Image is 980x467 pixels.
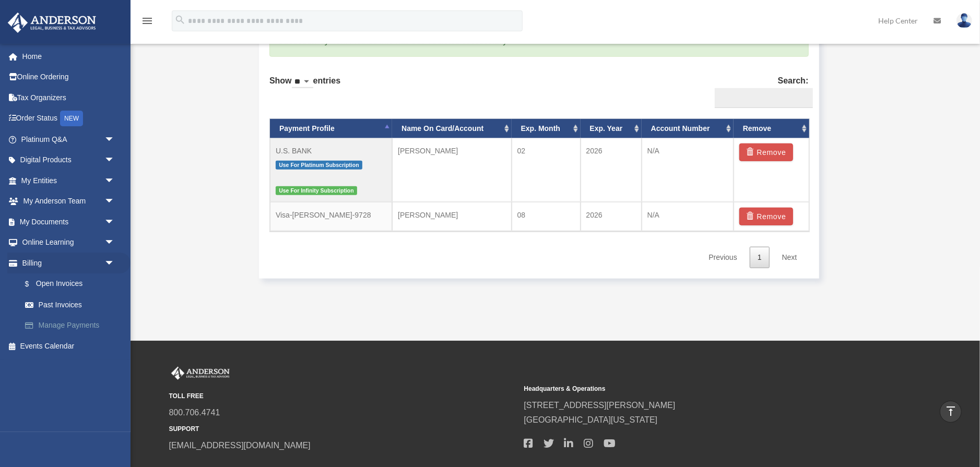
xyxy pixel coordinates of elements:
td: 02 [512,138,581,202]
a: Online Learningarrow_drop_down [7,232,131,253]
span: arrow_drop_down [104,211,125,233]
td: 2026 [581,138,642,202]
a: 1 [750,247,770,268]
a: Online Ordering [7,67,131,88]
img: User Pic [957,13,972,28]
th: Name On Card/Account: activate to sort column ascending [392,119,511,138]
img: Anderson Advisors Platinum Portal [5,13,99,33]
span: arrow_drop_down [104,232,125,254]
span: $ [31,278,36,291]
a: My Entitiesarrow_drop_down [7,170,131,191]
td: [PERSON_NAME] [392,138,511,202]
img: Anderson Advisors Platinum Portal [169,367,232,380]
td: Visa-[PERSON_NAME]-9728 [270,202,392,231]
a: Past Invoices [15,294,131,315]
span: arrow_drop_down [104,191,125,212]
a: Tax Organizers [7,87,131,108]
td: N/A [642,138,734,202]
select: Showentries [292,76,313,88]
a: My Documentsarrow_drop_down [7,211,131,232]
a: Next [774,247,805,268]
i: search [174,14,186,26]
td: 08 [512,202,581,231]
span: Use For Platinum Subscription [276,161,362,170]
th: Exp. Year: activate to sort column ascending [581,119,642,138]
a: Previous [701,247,745,268]
a: $Open Invoices [15,273,131,295]
a: Billingarrow_drop_down [7,253,131,273]
span: arrow_drop_down [104,253,125,274]
td: [PERSON_NAME] [392,202,511,231]
input: Search: [715,88,813,108]
td: U.S. BANK [270,138,392,202]
a: My Anderson Teamarrow_drop_down [7,191,131,212]
a: Digital Productsarrow_drop_down [7,150,131,171]
a: Events Calendar [7,336,131,356]
span: arrow_drop_down [104,170,125,191]
a: 800.706.4741 [169,408,220,417]
div: NEW [60,111,83,126]
td: 2026 [581,202,642,231]
small: Headquarters & Operations [524,384,872,394]
a: [GEOGRAPHIC_DATA][US_STATE] [524,415,658,424]
small: TOLL FREE [169,391,517,402]
a: Platinum Q&Aarrow_drop_down [7,129,131,150]
th: Payment Profile: activate to sort column descending [270,119,392,138]
a: Home [7,46,131,67]
td: N/A [642,202,734,231]
i: menu [141,15,154,27]
label: Search: [711,74,809,108]
small: SUPPORT [169,424,517,435]
th: Remove: activate to sort column ascending [734,119,809,138]
button: Remove [739,143,793,161]
a: [EMAIL_ADDRESS][DOMAIN_NAME] [169,441,311,450]
span: Use For Infinity Subscription [276,186,357,195]
a: Order StatusNEW [7,108,131,129]
a: vertical_align_top [940,401,962,423]
th: Exp. Month: activate to sort column ascending [512,119,581,138]
a: [STREET_ADDRESS][PERSON_NAME] [524,401,676,410]
a: Manage Payments [15,315,131,336]
span: arrow_drop_down [104,150,125,171]
i: vertical_align_top [944,405,957,417]
th: Account Number: activate to sort column ascending [642,119,734,138]
a: menu [141,18,154,27]
span: arrow_drop_down [104,129,125,150]
button: Remove [739,208,793,225]
label: Show entries [269,74,340,99]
